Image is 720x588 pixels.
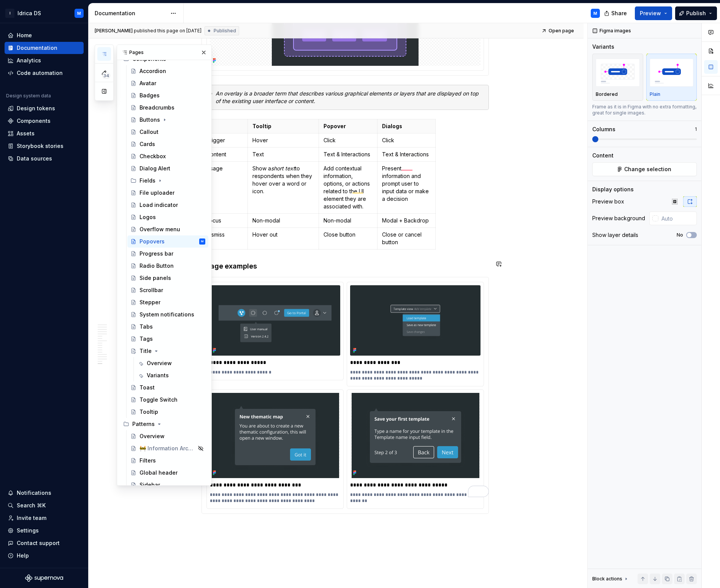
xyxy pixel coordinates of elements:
div: Design tokens [17,105,55,112]
p: Non-modal [324,217,372,224]
a: Supernova Logo [25,574,63,582]
div: Display options [592,186,634,193]
div: Preview background [592,215,645,222]
div: Tooltip [140,408,158,416]
a: Toast [127,381,208,394]
a: Callout [127,126,208,138]
div: Logos [140,213,156,221]
div: I [5,9,14,18]
span: Published [214,28,236,34]
a: Tags [127,333,208,345]
em: An overlay is a broader term that describes various graphical elements or layers that are display... [216,90,480,104]
label: No [677,232,683,238]
div: Settings [17,527,39,534]
div: Contact support [17,539,60,547]
div: Documentation [95,10,167,17]
a: Code automation [5,67,84,79]
a: Toggle Switch [127,394,208,406]
div: Assets [17,130,35,137]
div: M [201,238,203,245]
div: M [593,10,597,16]
div: Cards [140,140,155,148]
div: Tabs [140,323,153,331]
a: Variants [135,369,208,381]
a: Side panels [127,272,208,284]
div: Preview box [592,198,624,205]
a: Breadcrumbs [127,102,208,114]
span: Change selection [624,165,671,173]
a: Accordion [127,65,208,77]
div: Columns [592,126,615,133]
div: Stepper [140,299,160,306]
a: Analytics [5,54,84,67]
em: short text [271,165,295,172]
div: Help [17,552,29,559]
div: Variants [592,43,614,51]
p: Tooltip [252,122,314,130]
a: Overflow menu [127,223,208,235]
a: Filters [127,455,208,467]
p: Dialogs [382,122,431,130]
div: Title [140,347,152,355]
p: Non-modal [252,217,314,224]
button: Change selection [592,162,697,176]
div: Variants [147,372,169,379]
p: Dismiss [206,231,243,238]
button: placeholderPlain [646,54,697,101]
a: Overview [135,357,208,369]
div: Side panels [140,274,171,282]
div: Notifications [17,489,51,497]
a: Progress bar [127,248,208,260]
h4: Usage examples [201,262,489,271]
div: Frame as it is in Figma with no extra formatting, great for single images. [592,104,697,116]
span: Preview [640,10,661,17]
div: Idrica DS [17,10,41,17]
button: Contact support [5,537,84,549]
a: Load indicator [127,199,208,211]
div: Fields [127,175,208,187]
div: Overview [147,359,172,367]
span: 34 [102,73,110,79]
p: Popover [324,122,372,130]
div: Patterns [120,418,208,430]
button: IIdrica DSM [2,5,87,21]
a: Cards [127,138,208,150]
div: Badges [140,92,160,99]
div: Toast [140,384,155,391]
div: Code automation [17,69,63,77]
button: Help [5,550,84,562]
span: Open page [549,28,574,34]
a: Badges [127,89,208,102]
span: Share [611,10,627,17]
span: Publish [686,10,706,17]
div: Fields [140,177,155,184]
a: Components [5,115,84,127]
p: Plain [650,91,660,97]
div: published this page on [DATE] [134,28,201,34]
a: Overview [127,430,208,442]
a: Checkbox [127,150,208,162]
p: Content [206,151,243,158]
p: Add contextual information, options, or actions related to the UI element they are associated with. [324,165,372,210]
img: placeholder [650,59,694,86]
div: Radio Button [140,262,174,270]
a: Scrollbar [127,284,208,296]
p: Click [324,137,372,144]
div: Analytics [17,57,41,64]
p: Trigger [206,137,243,144]
a: Tabs [127,321,208,333]
button: Publish [675,6,717,20]
div: Buttons [140,116,160,124]
a: Storybook stories [5,140,84,152]
a: Open page [539,25,577,36]
div: Filters [140,457,156,464]
p: Usage [206,165,243,172]
button: Search ⌘K [5,499,84,512]
span: [PERSON_NAME] [95,28,133,34]
div: Components [17,117,51,125]
a: Title [127,345,208,357]
p: Hover [252,137,314,144]
div: Design system data [6,93,51,99]
div: Overflow menu [140,226,180,233]
a: Invite team [5,512,84,524]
